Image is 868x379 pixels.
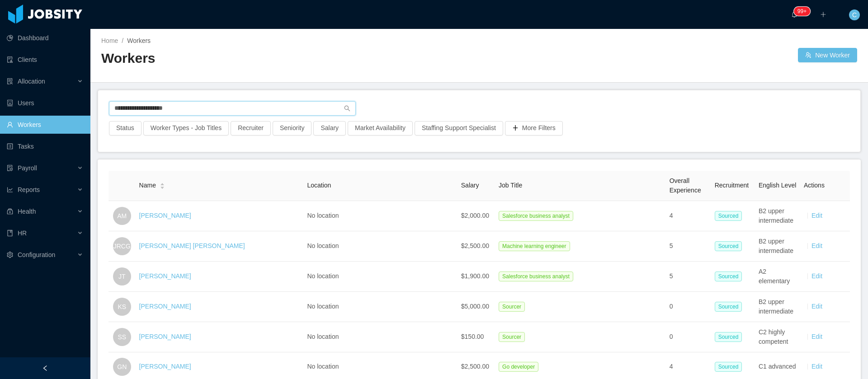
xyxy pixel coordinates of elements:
div: Sort [160,182,165,188]
a: [PERSON_NAME] [139,363,191,370]
span: $1,900.00 [461,272,489,280]
span: English Level [759,182,796,189]
span: KS [118,298,126,316]
i: icon: book [7,230,13,236]
span: Name [139,181,156,190]
a: [PERSON_NAME] [PERSON_NAME] [139,242,245,249]
span: Go developer [499,362,538,372]
i: icon: medicine-box [7,208,13,215]
a: [PERSON_NAME] [139,333,191,340]
a: [PERSON_NAME] [139,272,191,280]
a: icon: userWorkers [7,116,83,134]
a: Home [101,37,118,44]
button: icon: usergroup-addNew Worker [798,48,857,62]
span: Sourced [715,241,742,251]
td: B2 upper intermediate [755,201,800,231]
span: Sourcer [499,332,525,342]
sup: 211 [794,7,810,16]
span: Sourced [715,211,742,221]
span: $2,500.00 [461,363,489,370]
span: Salary [461,182,479,189]
button: Staffing Support Specialist [415,121,503,136]
button: Market Availability [348,121,413,136]
span: Machine learning engineer [499,241,570,251]
span: Allocation [18,78,45,85]
button: Status [109,121,142,136]
i: icon: bell [791,11,797,18]
button: Recruiter [231,121,271,136]
a: Edit [811,272,822,280]
i: icon: solution [7,78,13,84]
span: AM [117,207,127,225]
a: [PERSON_NAME] [139,303,191,310]
a: icon: robotUsers [7,94,83,112]
span: Salesforce business analyst [499,211,573,221]
a: Edit [811,212,822,219]
span: / [122,37,123,44]
span: $2,500.00 [461,242,489,249]
span: Recruitment [715,182,749,189]
span: HR [18,229,27,237]
button: Salary [313,121,346,136]
td: 0 [666,322,711,352]
td: 4 [666,201,711,231]
span: Sourced [715,332,742,342]
span: Configuration [18,251,55,258]
i: icon: caret-up [160,182,165,185]
a: icon: auditClients [7,51,83,69]
a: [PERSON_NAME] [139,212,191,219]
span: $150.00 [461,333,484,340]
span: Sourced [715,271,742,281]
td: No location [303,262,457,292]
span: Sourced [715,362,742,372]
span: Overall Experience [670,177,701,194]
span: $2,000.00 [461,212,489,219]
a: Edit [811,242,822,249]
td: B2 upper intermediate [755,292,800,322]
a: icon: profileTasks [7,137,83,155]
td: 5 [666,262,711,292]
span: $5,000.00 [461,303,489,310]
span: C [852,9,857,20]
span: Location [307,182,331,189]
span: Salesforce business analyst [499,271,573,281]
span: Sourced [715,302,742,312]
span: JRCG [113,237,131,255]
span: SS [118,328,126,346]
i: icon: setting [7,252,13,258]
i: icon: file-protect [7,165,13,171]
td: C2 highly competent [755,322,800,352]
a: Edit [811,363,822,370]
span: Reports [18,186,40,193]
i: icon: caret-down [160,185,165,188]
i: icon: plus [820,11,826,18]
i: icon: line-chart [7,187,13,193]
td: 0 [666,292,711,322]
td: A2 elementary [755,262,800,292]
a: icon: pie-chartDashboard [7,29,83,47]
td: No location [303,292,457,322]
span: Sourcer [499,302,525,312]
span: Payroll [18,164,37,172]
h2: Workers [101,49,479,68]
td: No location [303,201,457,231]
td: 5 [666,231,711,262]
span: Job Title [499,182,522,189]
button: Worker Types - Job Titles [143,121,229,136]
span: Health [18,208,36,215]
span: JT [118,267,126,285]
button: icon: plusMore Filters [505,121,563,136]
td: No location [303,322,457,352]
span: Workers [127,37,151,44]
a: Edit [811,333,822,340]
td: B2 upper intermediate [755,231,800,262]
span: Actions [804,182,825,189]
td: No location [303,231,457,262]
span: GN [117,358,127,376]
a: Edit [811,303,822,310]
button: Seniority [273,121,311,136]
i: icon: search [344,105,350,112]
